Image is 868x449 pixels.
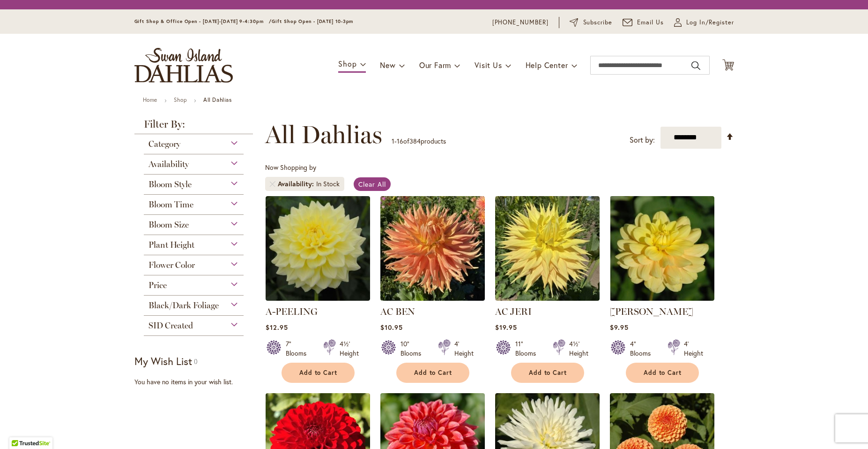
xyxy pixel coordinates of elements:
span: Black/Dark Foliage [148,300,219,311]
a: Clear All [354,177,391,191]
span: $19.95 [495,323,517,332]
img: AHOY MATEY [610,196,714,301]
button: Add to Cart [626,363,699,383]
span: Our Farm [419,60,451,70]
span: Category [148,139,180,149]
a: Subscribe [570,18,612,27]
span: Log In/Register [686,18,734,27]
span: Add to Cart [644,369,682,377]
span: $9.95 [610,323,629,332]
span: Email Us [637,18,664,27]
strong: Filter By: [134,119,253,134]
a: Home [143,96,157,103]
div: In Stock [316,179,340,189]
p: - of products [392,134,446,149]
span: Help Center [526,60,568,70]
a: A-Peeling [266,294,370,303]
a: AHOY MATEY [610,294,714,303]
img: AC BEN [380,196,485,301]
button: Add to Cart [282,363,355,383]
a: Remove Availability In Stock [270,181,275,187]
button: Add to Cart [396,363,469,383]
span: New [380,60,395,70]
span: Flower Color [148,260,195,270]
a: AC BEN [380,306,415,317]
a: Email Us [623,18,664,27]
span: Availability [278,179,316,189]
a: Shop [174,96,187,103]
a: [PERSON_NAME] [610,306,693,317]
span: 16 [397,137,403,145]
a: AC JERI [495,306,532,317]
strong: All Dahlias [203,96,232,103]
span: Clear All [358,180,386,189]
a: A-PEELING [266,306,318,317]
label: Sort by: [630,131,655,149]
span: Gift Shop Open - [DATE] 10-3pm [272,18,353,24]
iframe: Launch Accessibility Center [7,416,33,442]
span: Now Shopping by [265,163,316,172]
span: Availability [148,159,189,169]
div: 10" Blooms [401,339,427,358]
div: 4" Blooms [630,339,656,358]
span: SID Created [148,320,193,331]
span: 384 [409,137,421,145]
span: Shop [338,59,356,68]
div: 4½' Height [569,339,588,358]
span: Subscribe [583,18,613,27]
span: Visit Us [475,60,502,70]
a: Log In/Register [674,18,734,27]
a: store logo [134,48,233,83]
button: Search [691,58,700,73]
img: AC Jeri [495,196,600,301]
span: Price [148,280,167,290]
img: A-Peeling [266,196,370,301]
a: [PHONE_NUMBER] [492,18,549,27]
div: 4½' Height [340,339,359,358]
a: AC BEN [380,294,485,303]
span: $12.95 [266,323,288,332]
div: 11" Blooms [515,339,542,358]
strong: My Wish List [134,354,192,368]
div: 4' Height [454,339,474,358]
span: Plant Height [148,240,194,250]
div: You have no items in your wish list. [134,377,260,387]
span: Bloom Style [148,179,192,190]
div: 7" Blooms [286,339,312,358]
span: Add to Cart [414,369,453,377]
span: Add to Cart [299,369,338,377]
span: Bloom Size [148,220,189,230]
span: Gift Shop & Office Open - [DATE]-[DATE] 9-4:30pm / [134,18,272,24]
button: Add to Cart [511,363,584,383]
span: Bloom Time [148,199,193,210]
a: AC Jeri [495,294,600,303]
span: 1 [392,137,394,145]
span: All Dahlias [265,121,382,149]
span: $10.95 [380,323,403,332]
span: Add to Cart [529,369,567,377]
div: 4' Height [684,339,703,358]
